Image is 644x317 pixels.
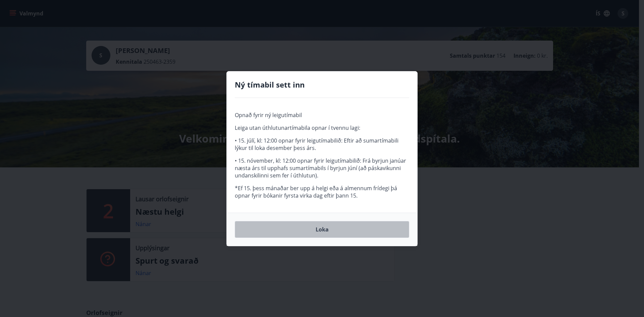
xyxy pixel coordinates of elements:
button: Loka [235,221,409,238]
h4: Ný tímabil sett inn [235,80,409,90]
p: • 15. júlí, kl: 12:00 opnar fyrir leigutímabilið: Eftir að sumartímabili lýkur til loka desember ... [235,137,409,152]
p: *Ef 15. þess mánaðar ber upp á helgi eða á almennum frídegi þá opnar fyrir bókanir fyrsta virka d... [235,184,409,199]
p: Leiga utan úthlutunartímabila opnar í tvennu lagi: [235,124,409,131]
p: Opnað fyrir ný leigutímabil [235,111,409,119]
p: • 15. nóvember, kl: 12:00 opnar fyrir leigutímabilið: Frá byrjun janúar næsta árs til upphafs sum... [235,157,409,179]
